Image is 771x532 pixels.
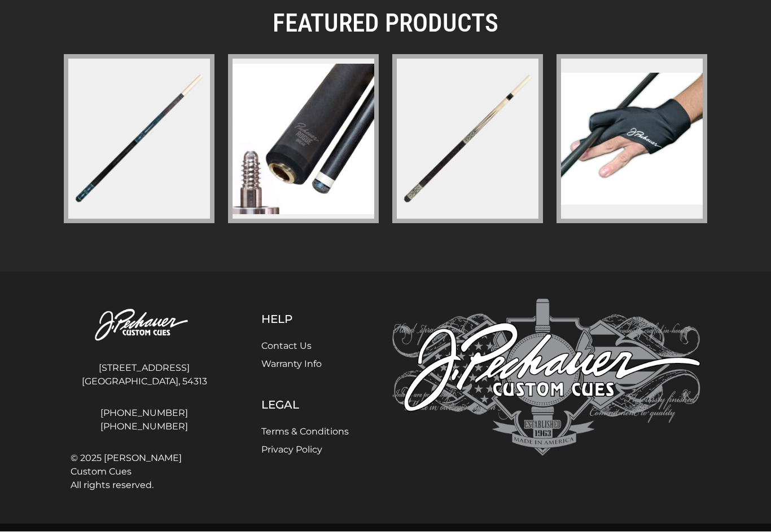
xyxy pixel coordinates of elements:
[261,445,322,455] a: Privacy Policy
[71,407,218,420] a: [PHONE_NUMBER]
[64,8,707,39] h2: FEATURED PRODUCTS
[66,66,212,212] img: pl-31-limited-edition
[64,55,214,224] a: pl-31-limited-edition
[561,73,703,205] img: pechauer-glove-copy
[71,299,218,353] img: Pechauer Custom Cues
[392,55,543,224] a: jp-series-r-jp24-r
[392,299,700,456] img: Pechauer Custom Cues
[395,66,541,212] img: jp-series-r-jp24-r
[261,398,349,412] h5: Legal
[261,313,349,326] h5: Help
[71,420,218,434] a: [PHONE_NUMBER]
[261,427,349,437] a: Terms & Conditions
[233,64,374,215] img: pechauer-piloted-rogue-carbon-break-shaft-pro-series
[557,55,707,224] a: pechauer-glove-copy
[71,357,218,393] address: [STREET_ADDRESS] [GEOGRAPHIC_DATA], 54313
[261,359,322,370] a: Warranty Info
[261,341,312,352] a: Contact Us
[71,452,218,493] span: © 2025 [PERSON_NAME] Custom Cues All rights reserved.
[228,55,379,224] a: pechauer-piloted-rogue-carbon-break-shaft-pro-series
